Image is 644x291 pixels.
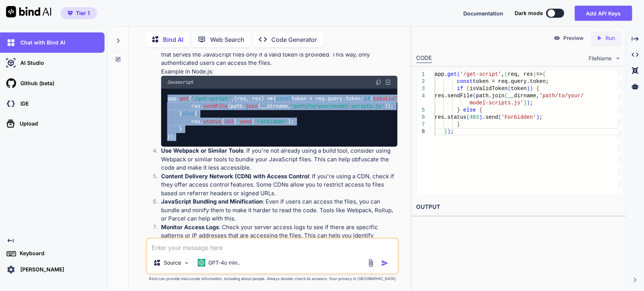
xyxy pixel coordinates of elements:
strong: Monitor Access Logs [161,224,219,231]
img: darkCloudIdeIcon [5,97,17,110]
div: 1 [416,71,425,78]
span: => [536,71,543,77]
span: { [536,86,539,92]
span: const [276,95,291,102]
span: Documentation [463,10,503,17]
span: token = req.query.token; [473,78,549,84]
span: ( [473,93,476,99]
div: 3 [416,85,425,92]
span: ( [498,114,501,120]
p: Run [606,34,615,42]
strong: Content Delivery Network (CDN) with Access Control [161,173,309,180]
p: GPT-4o min.. [208,259,240,266]
span: path.join [476,93,504,99]
span: 'path/to/your/model-scripts.js' [291,103,384,109]
div: CODE [416,54,432,63]
span: } [457,121,460,127]
button: premiumTier 1 [60,7,97,19]
span: { [479,107,482,113]
span: ( [504,71,507,77]
span: res.sendFile [435,93,473,99]
span: ( ) => [234,95,273,102]
p: AI Studio [17,59,44,67]
span: ) [533,71,536,77]
span: 'Forbidden' [501,114,536,120]
img: Bind AI [6,6,51,17]
span: join [246,103,258,109]
p: Preview [563,34,584,42]
img: ai-studio [5,57,17,69]
p: Code Generator [271,35,317,44]
span: if [457,86,463,92]
span: ( [504,93,507,99]
strong: Use Webpack or Similar Tools [161,147,243,154]
span: ) [527,100,530,106]
span: get [180,95,189,102]
span: '/get-script' [192,95,231,102]
span: else [182,110,194,117]
span: token [346,95,361,102]
span: model-scripts.js' [469,100,523,106]
p: Upload [17,120,38,127]
span: ) [479,114,482,120]
span: send [240,118,252,125]
p: IDE [17,100,29,107]
span: 'path/to/your/ [539,93,584,99]
span: { [543,71,546,77]
span: Javascript [167,79,194,85]
img: settings [5,263,17,276]
p: Github (beta) [17,80,54,87]
span: Tier 1 [76,9,90,17]
div: 4 [416,92,425,100]
span: else [463,107,476,113]
span: const [457,78,473,84]
img: copy [375,79,381,85]
span: ) [530,86,533,92]
span: 403 [469,114,479,120]
h2: OUTPUT [412,198,626,216]
span: ; [450,129,453,135]
p: : Even if users can access the files, you can bundle and minify them to make it harder to read th... [161,198,397,223]
p: Bind AI [163,35,183,44]
span: ) [523,100,526,106]
span: } [444,129,447,135]
img: chevron down [615,55,621,61]
span: get [447,71,456,77]
span: '/get-script' [460,71,501,77]
span: req, res [507,71,533,77]
span: app. [435,71,447,77]
span: __dirname, [507,93,539,99]
p: Keyboard [17,250,45,257]
p: : If you have a backend, you can create an endpoint that serves the JavaScript files only if a va... [161,42,397,67]
p: : If you're not already using a build tool, consider using Webpack or similar tools to bundle you... [161,147,397,172]
img: premium [68,11,73,15]
span: ( [507,86,510,92]
span: 'Forbidden' [255,118,288,125]
strong: JavaScript Bundling and Minification [161,198,263,205]
span: ) [447,129,450,135]
span: } [457,107,460,113]
span: 403 [224,118,234,125]
p: [PERSON_NAME] [17,266,64,273]
span: , [501,71,504,77]
img: githubLight [5,77,17,90]
p: Chat with Bind AI [17,39,65,46]
img: chat [5,36,17,49]
span: status [203,118,221,125]
span: ( [466,114,469,120]
div: 8 [416,128,425,135]
img: GPT-4o mini [198,259,205,266]
span: .send [482,114,498,120]
span: if [364,95,370,102]
div: 2 [416,78,425,85]
img: attachment [366,259,375,267]
div: 6 [416,114,425,121]
span: ; [539,114,542,120]
p: Source [164,259,181,266]
div: 7 [416,121,425,128]
img: Open in Browser [384,79,391,86]
span: FileName [589,55,612,62]
span: ) [536,114,539,120]
span: ; [530,100,533,106]
span: ( [457,71,460,77]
